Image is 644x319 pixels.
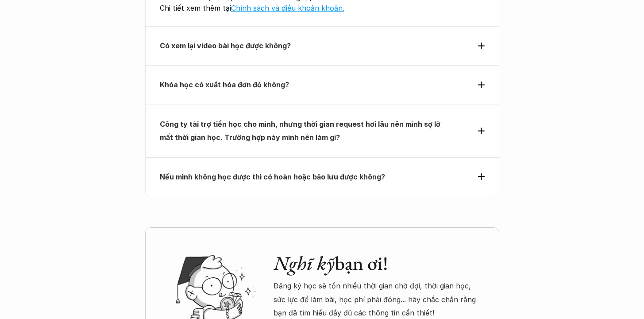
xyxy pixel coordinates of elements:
strong: Khóa học có xuất hóa đơn đỏ không? [160,80,289,89]
strong: Công ty tài trợ tiền học cho mình, nhưng thời gian request hơi lâu nên mình sợ lỡ mất thời gian h... [160,120,442,142]
h2: bạn ơi! [274,252,482,275]
em: Nghĩ kỹ [274,250,335,276]
p: Chi tiết xem thêm tại [160,3,455,13]
strong: Có xem lại video bài học được không? [160,41,291,50]
a: Chính sách và điều khoản khoản. [231,4,344,12]
strong: Nếu mình không học được thì có hoàn hoặc bảo lưu được không? [160,172,385,181]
